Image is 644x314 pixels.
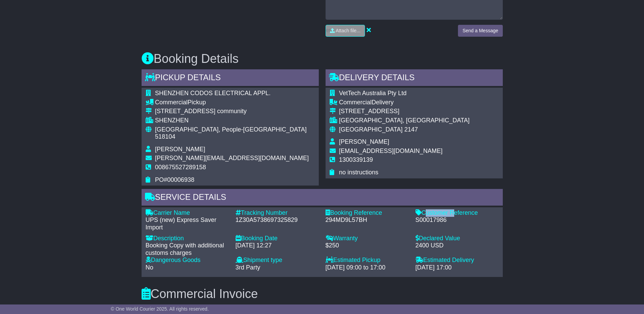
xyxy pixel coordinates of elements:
span: VetTech Australia Pty Ltd [339,90,407,97]
div: Dangerous Goods [146,257,229,264]
div: Service Details [142,189,503,207]
span: Commercial [155,99,188,106]
span: [PERSON_NAME] [339,138,389,145]
div: Booking Reference [326,209,409,217]
div: Carrier Name [146,209,229,217]
span: 3rd Party [236,264,260,271]
span: [GEOGRAPHIC_DATA] [339,126,403,133]
span: 1300339139 [339,156,373,163]
div: Description [146,235,229,242]
div: Estimated Pickup [326,257,409,264]
div: 1Z30A5738697325829 [236,216,319,224]
div: Pickup Details [142,69,319,88]
span: [GEOGRAPHIC_DATA], People-[GEOGRAPHIC_DATA] [155,126,307,133]
div: Warranty [326,235,409,242]
div: SHENZHEN [155,117,315,124]
h3: Commercial Invoice [142,287,503,301]
div: 2400 USD [416,242,499,249]
h3: Booking Details [142,52,503,66]
div: Tracking Number [236,209,319,217]
div: Delivery Details [326,69,503,88]
div: 294MD9L57BH [326,216,409,224]
span: [EMAIL_ADDRESS][DOMAIN_NAME] [339,147,443,154]
div: Pickup [155,99,315,106]
div: $250 [326,242,409,249]
span: PO#00006938 [155,176,195,183]
div: Customer Reference [416,209,499,217]
span: Commercial [339,99,372,106]
div: [STREET_ADDRESS] [339,108,470,115]
div: Delivery [339,99,470,106]
span: SHENZHEN CODOS ELECTRICAL APPL. [155,90,271,97]
span: No [146,264,153,271]
div: Declared Value [416,235,499,242]
span: 518104 [155,133,176,140]
div: UPS (new) Express Saver Import [146,216,229,231]
span: no instructions [339,169,379,176]
div: S00017986 [416,216,499,224]
div: Booking Copy with additional customs charges [146,242,229,257]
div: [DATE] 09:00 to 17:00 [326,264,409,272]
div: Estimated Delivery [416,257,499,264]
span: 2147 [404,126,418,133]
span: 008675527289158 [155,164,206,171]
div: Shipment type [236,257,319,264]
div: [STREET_ADDRESS] community [155,108,315,115]
span: © One World Courier 2025. All rights reserved. [111,306,209,312]
div: [DATE] 12:27 [236,242,319,249]
button: Send a Message [458,25,502,37]
div: [DATE] 17:00 [416,264,499,272]
span: [PERSON_NAME] [155,146,205,153]
div: Booking Date [236,235,319,242]
div: [GEOGRAPHIC_DATA], [GEOGRAPHIC_DATA] [339,117,470,124]
span: [PERSON_NAME][EMAIL_ADDRESS][DOMAIN_NAME] [155,155,309,161]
